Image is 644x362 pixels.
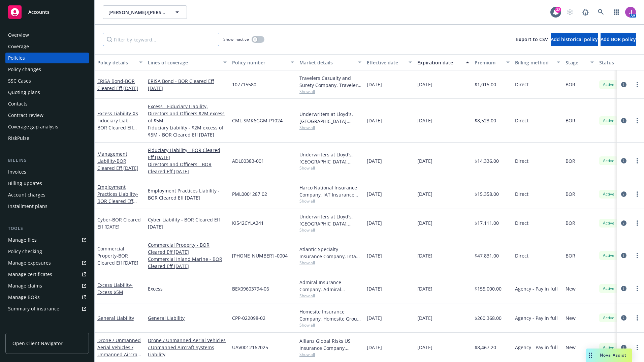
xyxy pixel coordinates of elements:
a: circleInformation [620,81,628,89]
a: Overview [5,30,89,40]
span: [DATE] [417,190,432,198]
span: Show all [299,227,361,233]
span: - XS Fiduciary Liab - BOR Cleared Eff [DATE] [97,110,138,138]
div: Quoting plans [8,87,40,98]
div: Account charges [8,189,45,200]
span: [PERSON_NAME]/[PERSON_NAME] Construction, Inc. [108,9,167,16]
a: Fiduciary Liability - BOR Cleared Eff [DATE] [148,147,227,161]
span: Accounts [28,9,50,15]
a: Cyber [97,216,141,230]
div: Stage [566,59,586,66]
a: Account charges [5,189,89,200]
div: Billing method [515,59,553,66]
span: Active [602,82,615,88]
span: Show all [299,352,361,357]
div: Tools [5,225,89,232]
span: Agency - Pay in full [515,285,558,292]
span: Show all [299,322,361,328]
a: circleInformation [620,251,628,260]
span: 107715580 [232,81,256,88]
button: Policy number [229,54,297,70]
span: $14,336.00 [475,157,499,164]
span: BOR [566,219,575,227]
a: Commercial Inland Marine - BOR Cleared Eff [DATE] [148,255,227,270]
span: Direct [515,157,528,164]
div: Summary of insurance [8,303,59,314]
div: Contract review [8,110,43,121]
span: BOR [566,190,575,198]
a: Billing updates [5,178,89,189]
a: Contract review [5,110,89,121]
div: Drag to move [586,349,594,362]
button: Effective date [364,54,415,70]
span: [DATE] [367,190,382,198]
span: Show all [299,165,361,171]
span: Show all [299,89,361,94]
span: - BOR Cleared Eff [DATE] [97,78,138,91]
span: Manage exposures [5,258,89,268]
span: [DATE] [367,81,382,88]
div: Underwriters at Lloyd's, [GEOGRAPHIC_DATA], [PERSON_NAME] of [GEOGRAPHIC_DATA], Evolve [299,213,361,227]
span: - BOR Cleared Eff [DATE] [97,252,138,266]
span: $1,015.00 [475,81,496,88]
span: [DATE] [367,117,382,124]
div: Billing [5,157,89,164]
span: Active [602,315,615,321]
span: Active [602,285,615,292]
span: [DATE] [367,285,382,292]
span: BOR [566,117,575,124]
span: Add BOR policy [601,36,636,42]
span: $47,831.00 [475,252,499,259]
div: 32 [555,7,561,13]
div: Policies [8,53,25,63]
a: Employment Practices Liability [97,184,138,211]
span: Show all [299,125,361,130]
div: SSC Cases [8,76,31,86]
a: General Liability [97,315,134,321]
a: circleInformation [620,314,628,322]
span: CML-SMK6GGM-P1024 [232,117,283,124]
a: more [633,157,641,165]
a: Coverage [5,41,89,52]
span: Active [602,191,615,197]
div: Manage files [8,235,37,245]
div: Invoices [8,167,26,177]
a: Manage BORs [5,292,89,303]
span: Active [602,220,615,226]
a: ERISA Bond [97,78,138,91]
button: Add BOR policy [601,33,636,46]
span: [DATE] [417,314,432,322]
div: Lines of coverage [148,59,219,66]
button: Expiration date [415,54,472,70]
span: Direct [515,190,528,198]
span: Active [602,158,615,164]
a: Installment plans [5,201,89,212]
button: Billing method [512,54,563,70]
span: Export to CSV [516,36,548,42]
a: Accounts [5,3,89,22]
span: [DATE] [367,314,382,322]
span: Agency - Pay in full [515,314,558,322]
a: Policy changes [5,64,89,75]
a: more [633,219,641,227]
a: Directors and Officers - BOR Cleared Eff [DATE] [148,161,227,175]
span: KI542CYLA241 [232,219,264,227]
span: [DATE] [417,285,432,292]
a: RiskPulse [5,133,89,144]
div: Allianz Global Risks US Insurance Company, Allianz, Transport Risk Management Inc. [299,337,361,352]
a: Management Liability [97,151,138,171]
button: Lines of coverage [145,54,229,70]
div: Policy details [97,59,135,66]
span: [DATE] [417,81,432,88]
span: Open Client Navigator [12,340,63,347]
a: more [633,343,641,352]
div: Coverage gap analysis [8,121,58,132]
div: RiskPulse [8,133,29,144]
button: Add historical policy [551,33,598,46]
div: Premium [475,59,502,66]
a: Cyber Liability - BOR Cleared Eff [DATE] [148,216,227,230]
span: Direct [515,117,528,124]
div: Overview [8,30,29,40]
a: Contacts [5,98,89,109]
span: BOR [566,157,575,164]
